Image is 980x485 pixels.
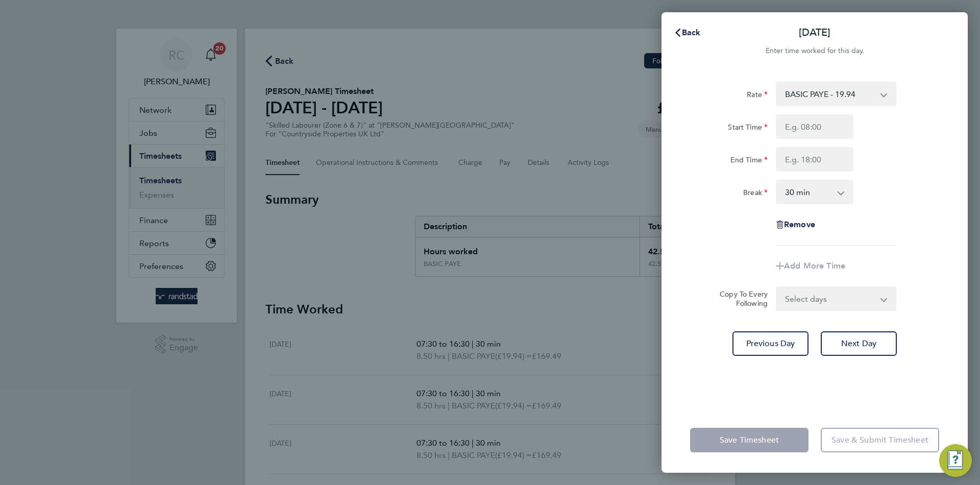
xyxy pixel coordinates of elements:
p: [DATE] [799,26,830,40]
button: Next Day [821,331,897,356]
button: Remove [776,221,815,229]
button: Engage Resource Center [939,444,972,477]
label: Break [743,188,768,200]
button: Previous Day [732,331,808,356]
span: Previous Day [746,338,795,349]
button: Back [664,22,711,43]
span: Back [682,28,701,37]
label: Start Time [728,123,768,135]
input: E.g. 08:00 [776,114,853,139]
label: End Time [730,155,768,167]
div: Enter time worked for this day. [661,45,968,57]
input: E.g. 18:00 [776,147,853,172]
label: Copy To Every Following [712,289,768,308]
label: Rate [747,90,768,102]
span: Remove [784,220,815,229]
span: Next Day [841,338,876,349]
